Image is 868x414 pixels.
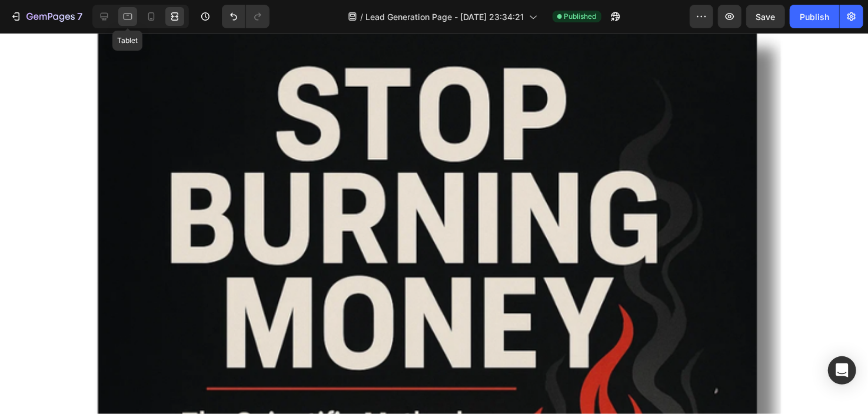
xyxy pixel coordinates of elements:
[828,356,856,385] div: Open Intercom Messenger
[222,5,270,28] div: Undo/Redo
[746,5,785,28] button: Save
[366,11,524,23] span: Lead Generation Page - [DATE] 23:34:21
[77,9,82,24] p: 7
[5,5,88,28] button: 7
[800,11,829,23] div: Publish
[790,5,839,28] button: Publish
[756,12,776,22] span: Save
[564,11,597,22] span: Published
[361,11,364,23] span: /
